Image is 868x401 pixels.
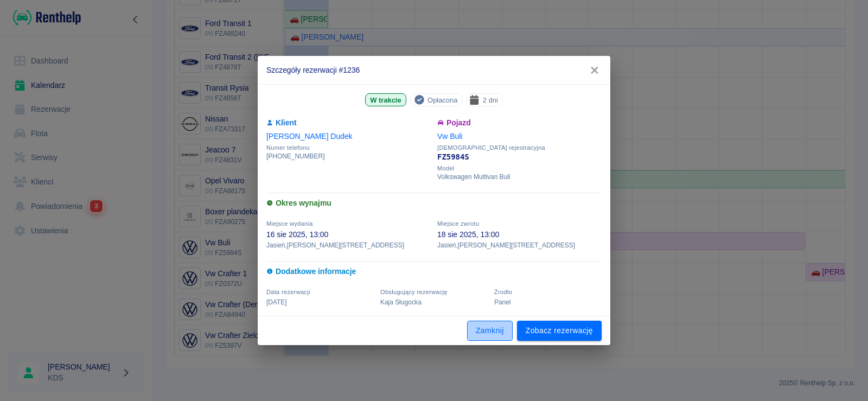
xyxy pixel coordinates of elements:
[266,132,353,141] a: [PERSON_NAME] Dudek
[266,229,431,240] p: 16 sie 2025, 13:00
[266,144,431,151] span: Numer telefonu
[266,240,431,250] p: Jasień , [PERSON_NAME][STREET_ADDRESS]
[266,198,602,209] h6: Okres wynajmu
[380,297,488,307] p: Kaja Sługocka
[437,229,602,240] p: 18 sie 2025, 13:00
[266,289,310,295] span: Data rezerwacji
[437,144,602,151] span: [DEMOGRAPHIC_DATA] rejestracyjna
[478,94,502,106] span: 2 dni
[517,321,602,341] a: Zobacz rezerwację
[266,117,431,129] h6: Klient
[437,117,602,129] h6: Pojazd
[494,289,512,295] span: Żrodło
[494,297,602,307] p: Panel
[437,172,602,182] p: Volkswagen Multivan Buli
[266,151,431,161] p: [PHONE_NUMBER]
[266,266,602,277] h6: Dodatkowe informacje
[437,151,602,163] p: FZ5984S
[258,56,610,84] h2: Szczegóły rezerwacji #1236
[380,289,448,295] span: Obsługujący rezerwację
[437,165,602,172] span: Model
[437,240,602,250] p: Jasień , [PERSON_NAME][STREET_ADDRESS]
[437,220,479,227] span: Miejsce zwrotu
[266,220,313,227] span: Miejsce wydania
[467,321,513,341] button: Zamknij
[366,94,405,106] span: W trakcie
[437,132,462,141] a: Vw Buli
[423,94,462,106] span: Opłacona
[266,297,374,307] p: [DATE]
